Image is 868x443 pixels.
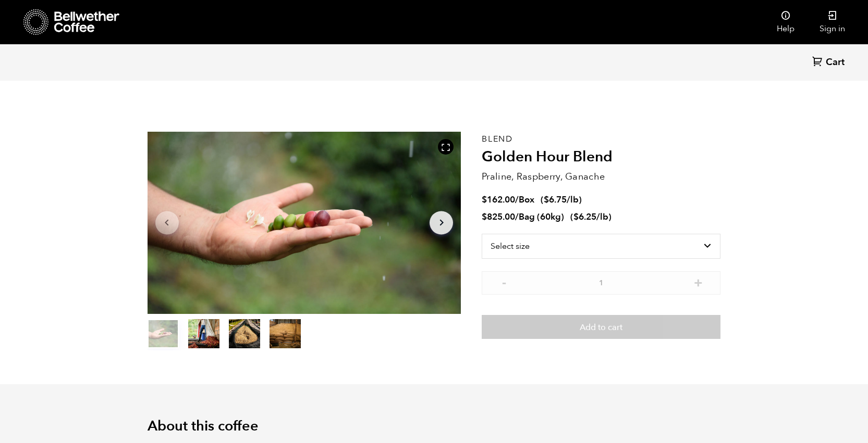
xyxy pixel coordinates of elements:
[519,194,534,206] span: Box
[482,170,720,184] p: Praline, Raspberry, Ganache
[544,194,549,206] span: $
[573,211,596,223] bdi: 6.25
[541,194,582,206] span: ( )
[515,194,519,206] span: /
[519,211,564,223] span: Bag (60kg)
[482,211,487,223] span: $
[573,211,579,223] span: $
[148,418,721,435] h2: About this coffee
[497,276,510,287] button: -
[812,56,847,70] a: Cart
[482,148,720,166] h2: Golden Hour Blend
[482,315,720,339] button: Add to cart
[826,56,845,69] span: Cart
[692,276,705,287] button: +
[482,194,515,206] bdi: 162.00
[544,194,567,206] bdi: 6.75
[482,211,515,223] bdi: 825.00
[567,194,579,206] span: /lb
[596,211,608,223] span: /lb
[515,211,519,223] span: /
[482,194,487,206] span: $
[570,211,612,223] span: ( )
